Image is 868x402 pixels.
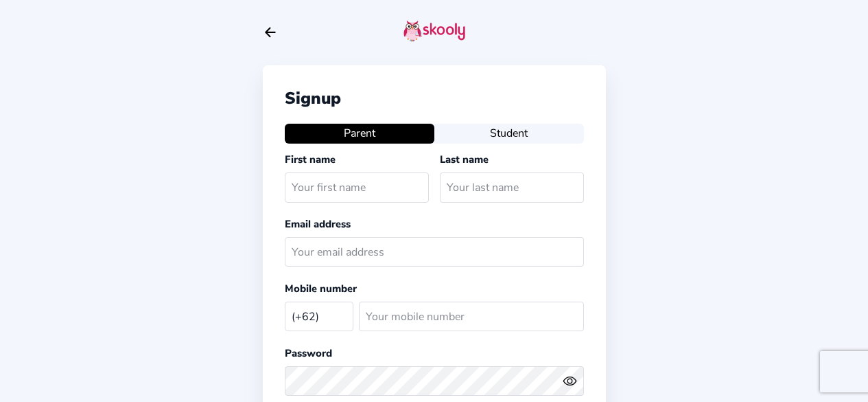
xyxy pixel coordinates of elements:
button: eye outlineeye off outline [563,374,583,388]
button: arrow back outline [263,25,278,40]
img: skooly-logo.png [403,20,465,42]
input: Your email address [285,237,584,267]
div: Signup [285,87,584,109]
label: Email address [285,217,351,231]
ion-icon: eye outline [563,374,577,388]
button: Student [434,124,584,143]
input: Your last name [440,172,584,202]
label: Password [285,346,332,360]
input: Your mobile number [359,302,584,331]
label: Mobile number [285,282,357,295]
label: First name [285,153,336,166]
label: Last name [440,153,489,166]
button: Parent [285,124,434,143]
input: Your first name [285,172,429,202]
